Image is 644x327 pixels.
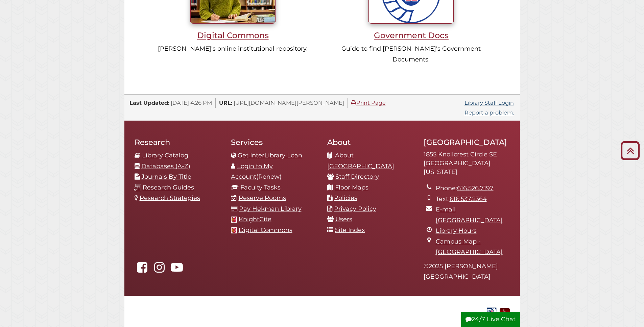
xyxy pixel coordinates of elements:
a: 616.537.2364 [450,195,487,203]
a: Report a problem. [464,109,514,116]
h2: About [327,137,413,147]
a: Privacy Policy [334,205,376,212]
h2: Services [231,137,317,147]
a: KnightCite [239,216,271,223]
li: Text: [436,194,510,205]
img: Disability Assistance [500,307,510,317]
a: Research Guides [143,184,194,191]
a: Library Catalog [142,152,188,159]
span: URL: [219,99,232,106]
a: About [GEOGRAPHIC_DATA] [327,152,394,170]
a: E-mail [GEOGRAPHIC_DATA] [436,206,503,224]
h2: [GEOGRAPHIC_DATA] [424,137,510,147]
a: Floor Maps [335,184,368,191]
h3: Digital Commons [157,30,309,40]
p: Guide to find [PERSON_NAME]'s Government Documents. [335,44,488,65]
a: Staff Directory [335,173,379,180]
a: Reserve Rooms [239,194,286,202]
span: [URL][DOMAIN_NAME][PERSON_NAME] [234,99,344,106]
a: Government Documents Federal Depository Library [485,307,498,315]
a: Pay Hekman Library [239,205,302,212]
a: Library Staff Login [464,99,514,106]
a: hekmanlibrary on Instagram [152,266,167,273]
a: Library Hours [436,227,477,234]
li: Phone: [436,183,510,194]
a: Databases (A-Z) [141,162,190,170]
a: Digital Commons [239,226,292,234]
a: Faculty Tasks [240,184,281,191]
a: Login to My Account [231,162,273,181]
h2: Research [135,137,221,147]
span: [DATE] 4:26 PM [171,99,212,106]
a: Print Page [351,99,386,106]
p: [PERSON_NAME]'s online institutional repository. [157,44,309,54]
a: Policies [334,194,357,202]
span: Last Updated: [129,99,169,106]
a: 616.526.7197 [457,184,494,192]
a: Hekman Library on YouTube [169,266,185,273]
p: © 2025 [PERSON_NAME][GEOGRAPHIC_DATA] [424,261,510,282]
a: Journals By Title [141,173,191,180]
a: Back to Top [618,145,642,156]
a: Campus Map - [GEOGRAPHIC_DATA] [436,238,503,256]
i: Print Page [351,100,356,105]
address: 1855 Knollcrest Circle SE [GEOGRAPHIC_DATA][US_STATE] [424,150,510,176]
img: Calvin favicon logo [231,217,237,223]
a: Site Index [335,226,365,234]
a: Research Strategies [140,194,200,202]
h3: Government Docs [335,30,488,40]
a: Disability Assistance [500,307,510,315]
img: Calvin favicon logo [231,227,237,233]
a: Users [335,216,352,223]
a: Get InterLibrary Loan [238,152,302,159]
li: (Renew) [231,161,317,182]
img: research-guides-icon-white_37x37.png [134,184,141,191]
img: Government Documents Federal Depository Library [485,307,498,317]
a: Hekman Library on Facebook [135,266,150,273]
